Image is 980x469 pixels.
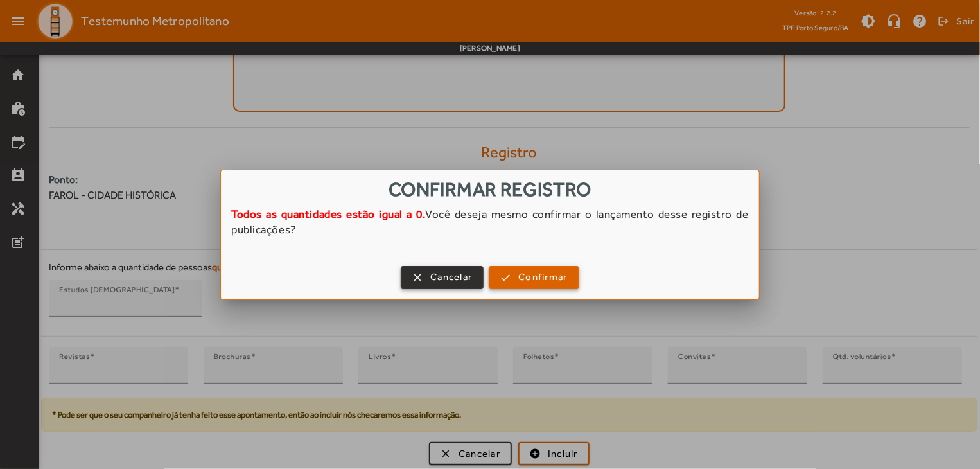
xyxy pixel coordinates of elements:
[518,270,567,285] span: Confirmar
[221,206,758,250] div: Você deseja mesmo confirmar o lançamento desse registro de publicações?
[401,266,484,289] button: Cancelar
[231,208,425,220] strong: Todos as quantidades estão igual a 0.
[389,178,591,200] span: Confirmar registro
[489,266,579,289] button: Confirmar
[430,270,472,285] span: Cancelar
